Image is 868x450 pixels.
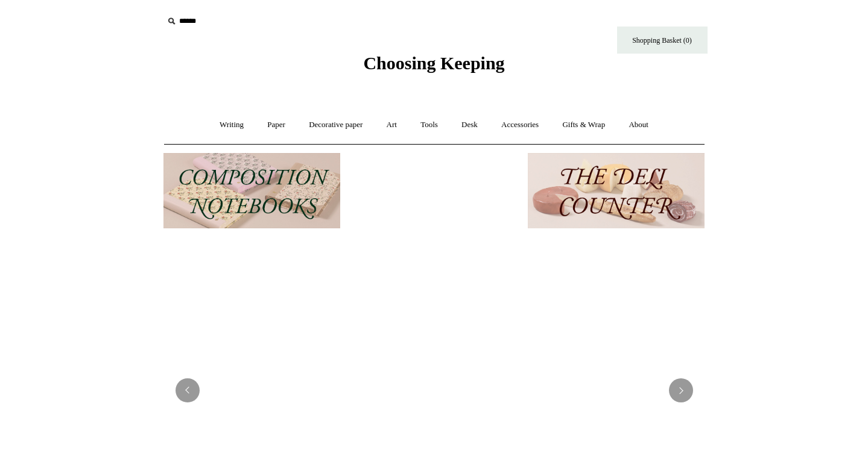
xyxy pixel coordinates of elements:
[490,109,550,141] a: Accessories
[410,109,449,141] a: Tools
[346,153,522,228] img: New.jpg__PID:f73bdf93-380a-4a35-bcfe-7823039498e1
[209,109,255,141] a: Writing
[363,53,504,73] span: Choosing Keeping
[256,109,296,141] a: Paper
[163,153,340,228] img: 202302 Composition ledgers.jpg__PID:69722ee6-fa44-49dd-a067-31375e5d54ec
[451,109,489,141] a: Desk
[618,109,659,141] a: About
[376,109,408,141] a: Art
[669,378,693,402] button: Next
[363,63,504,71] a: Choosing Keeping
[176,378,200,402] button: Previous
[551,109,616,141] a: Gifts & Wrap
[298,109,373,141] a: Decorative paper
[528,153,705,228] img: The Deli Counter
[617,27,708,54] a: Shopping Basket (0)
